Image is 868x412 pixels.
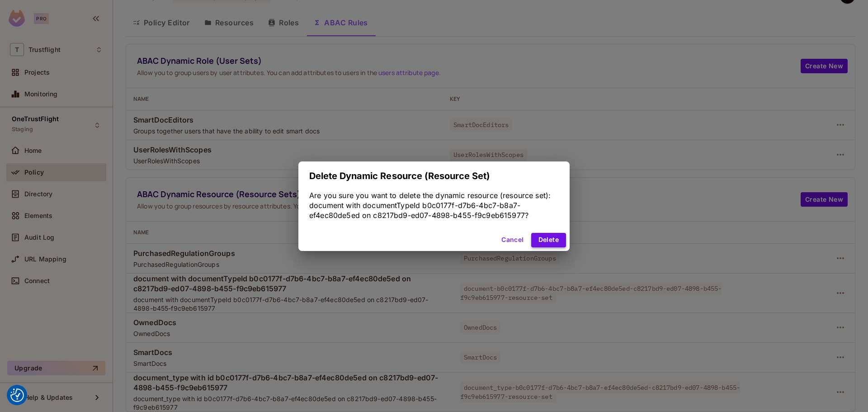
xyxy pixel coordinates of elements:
img: Revisit consent button [10,388,24,402]
h2: Delete Dynamic Resource (Resource Set) [298,161,570,190]
button: Delete [531,233,566,247]
div: Are you sure you want to delete the dynamic resource (resource set): document with documentTypeId... [309,190,559,220]
button: Cancel [498,233,527,247]
button: Consent Preferences [10,388,24,402]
